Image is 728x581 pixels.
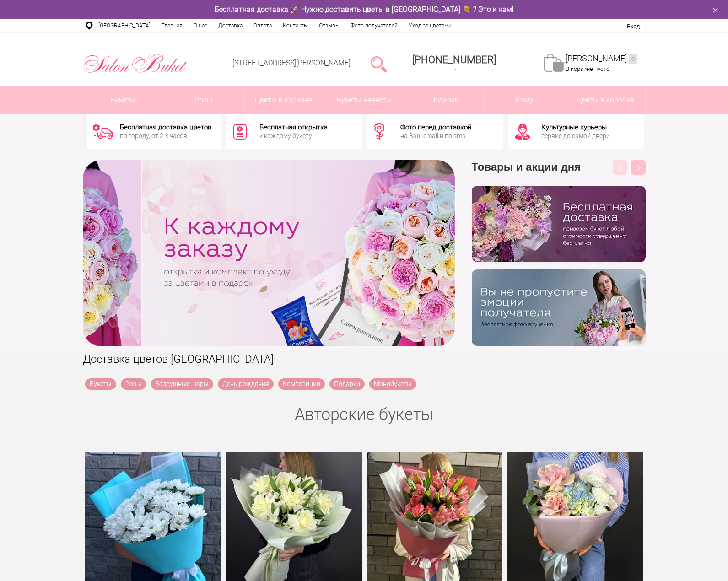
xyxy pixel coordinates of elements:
a: Розы [163,86,243,114]
a: О нас [188,19,213,32]
a: Букеты невесты [324,86,404,114]
div: на Ваш email и по sms [400,133,471,139]
a: День рождения [218,378,274,390]
a: [PHONE_NUMBER] [407,51,502,77]
a: Воздушные шары [151,378,213,390]
button: Next [631,160,646,175]
img: v9wy31nijnvkfycrkduev4dhgt9psb7e.png.webp [472,269,646,346]
div: Бесплатная доставка цветов [120,124,211,131]
ins: 0 [629,54,637,64]
div: Бесплатная доставка 🚀 Нужно доставить цветы в [GEOGRAPHIC_DATA] 💐 ? Это к нам! [76,5,653,14]
a: Авторские букеты [295,405,433,424]
img: hpaj04joss48rwypv6hbykmvk1dj7zyr.png.webp [472,186,646,262]
div: Культурные курьеры [541,124,610,131]
a: Уход за цветами [403,19,457,32]
a: Доставка [213,19,248,32]
span: Кому [485,86,565,114]
a: Монобукеты [369,378,416,390]
a: Цветы в коробке [565,86,645,114]
span: [PHONE_NUMBER] [412,54,496,65]
a: Подарки [404,86,485,114]
a: Цветы в корзине [244,86,324,114]
div: Бесплатная открытка [259,124,328,131]
a: [PERSON_NAME] [566,54,637,64]
a: Подарки [329,378,365,390]
h3: Товары и акции дня [472,160,646,186]
a: Композиции [278,378,325,390]
a: Оплата [248,19,277,32]
a: Контакты [277,19,313,32]
a: [GEOGRAPHIC_DATA] [93,19,156,32]
span: В корзине пусто [566,65,609,72]
div: по городу, от 2-х часов [120,133,211,139]
a: Фото получателей [345,19,403,32]
h1: Доставка цветов [GEOGRAPHIC_DATA] [83,351,646,367]
div: к каждому букету [259,133,328,139]
a: Букеты [85,378,116,390]
a: Вход [627,23,640,30]
a: Главная [156,19,188,32]
img: Цветы Нижний Новгород [83,52,188,75]
a: [STREET_ADDRESS][PERSON_NAME] [232,59,351,67]
a: Букеты [83,86,163,114]
a: Розы [121,378,146,390]
div: сервис до самой двери [541,133,610,139]
div: Фото перед доставкой [400,124,471,131]
a: Отзывы [313,19,345,32]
